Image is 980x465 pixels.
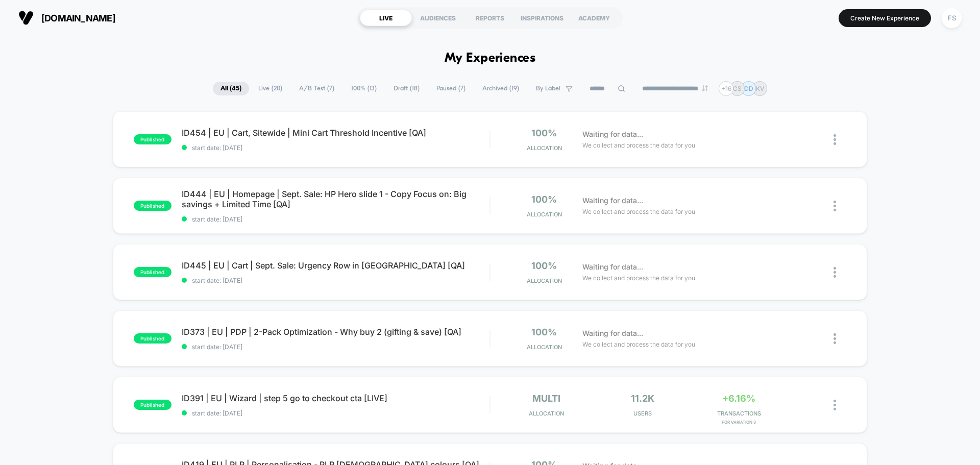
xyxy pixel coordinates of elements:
span: We collect and process the data for you [582,140,695,150]
div: REPORTS [464,10,516,26]
div: LIVE [360,10,412,26]
span: Waiting for data... [582,261,643,273]
p: DD [744,85,753,92]
img: close [834,134,836,145]
span: ID445 | EU | Cart | Sept. Sale: Urgency Row in [GEOGRAPHIC_DATA] [QA] [182,260,489,271]
span: Users [597,410,689,417]
div: AUDIENCES [412,10,464,26]
span: published [134,267,171,277]
span: ID391 | EU | Wizard | step 5 go to checkout cta [LIVE] [182,393,489,403]
span: start date: [DATE] [182,409,489,417]
span: start date: [DATE] [182,343,489,351]
span: Allocation [529,410,564,417]
div: + 16 [719,81,733,96]
span: Allocation [527,144,562,152]
div: FS [942,8,962,28]
img: end [702,85,708,91]
div: INSPIRATIONS [516,10,568,26]
span: published [134,134,171,144]
span: We collect and process the data for you [582,339,695,349]
span: Waiting for data... [582,328,643,339]
img: close [834,267,836,278]
span: multi [532,393,560,404]
button: FS [939,8,965,29]
span: All ( 45 ) [213,82,249,95]
span: 100% ( 13 ) [344,82,384,95]
span: Waiting for data... [582,195,643,206]
button: [DOMAIN_NAME] [15,10,118,26]
span: for Variation 3 [693,420,785,425]
span: Live ( 20 ) [251,82,290,95]
span: 11.2k [631,393,654,404]
span: Archived ( 19 ) [475,82,527,95]
img: close [834,333,836,344]
span: start date: [DATE] [182,277,489,284]
span: We collect and process the data for you [582,273,695,283]
span: Draft ( 18 ) [386,82,427,95]
div: ACADEMY [568,10,620,26]
span: published [134,201,171,211]
span: Allocation [527,277,562,284]
span: Waiting for data... [582,129,643,140]
p: CS [733,85,742,92]
span: ID454 | EU | Cart, Sitewide | Mini Cart Threshold Incentive [QA] [182,128,489,138]
span: +6.16% [722,393,755,404]
span: [DOMAIN_NAME] [41,13,115,23]
span: ID444 | EU | Homepage | Sept. Sale: HP Hero slide 1 - Copy Focus on: Big savings + Limited Time [QA] [182,189,489,209]
p: KV [756,85,764,92]
span: Allocation [527,211,562,218]
span: 100% [531,327,557,337]
img: close [834,400,836,410]
img: close [834,201,836,211]
img: Visually logo [18,10,34,26]
span: published [134,400,171,410]
span: We collect and process the data for you [582,207,695,216]
span: start date: [DATE] [182,215,489,223]
button: Create New Experience [839,9,931,27]
h1: My Experiences [445,51,536,66]
span: start date: [DATE] [182,144,489,152]
span: 100% [531,128,557,138]
span: published [134,333,171,344]
span: ID373 | EU | PDP | 2-Pack Optimization - Why buy 2 (gifting & save) [QA] [182,327,489,337]
span: 100% [531,260,557,271]
span: Paused ( 7 ) [429,82,473,95]
span: Allocation [527,344,562,351]
span: TRANSACTIONS [693,410,785,417]
span: 100% [531,194,557,205]
span: By Label [536,85,560,92]
span: A/B Test ( 7 ) [291,82,342,95]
